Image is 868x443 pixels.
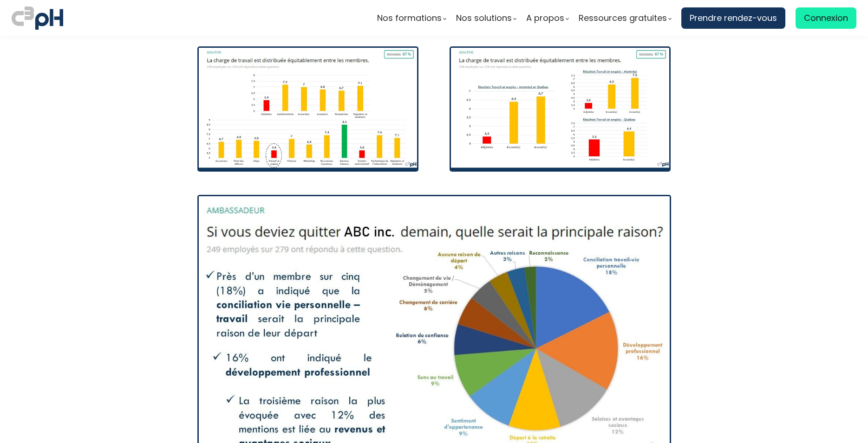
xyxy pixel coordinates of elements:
[579,11,667,25] span: Ressources gratuites
[681,7,785,29] a: Prendre rendez-vous
[796,7,856,29] a: Connexion
[450,46,671,172] img: 8ea5b64941226b82394cb71e76f5002d.jpeg
[12,5,63,32] img: logo C3PH
[804,11,848,25] span: Connexion
[690,11,777,25] span: Prendre rendez-vous
[526,11,564,25] span: A propos
[197,46,418,172] img: 9dd9e44359cae3c9d0bbe7bfb57f7b16.jpeg
[456,11,512,25] span: Nos solutions
[377,11,442,25] span: Nos formations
